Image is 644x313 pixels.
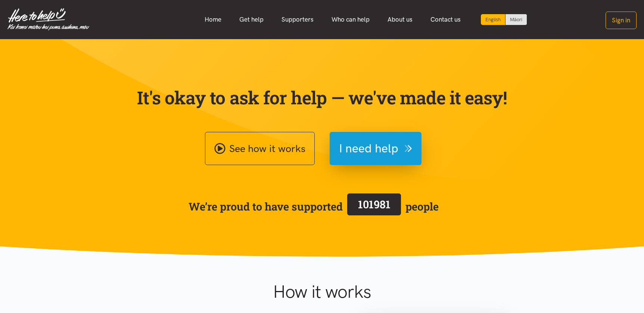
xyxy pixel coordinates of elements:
[189,192,439,221] span: We’re proud to have supported people
[273,12,323,28] a: Supporters
[323,12,379,28] a: Who can help
[505,14,527,25] a: Switch to Te Reo Māori
[421,12,470,28] a: Contact us
[205,132,315,165] a: See how it works
[196,12,230,28] a: Home
[481,14,505,25] div: Current language
[200,281,444,303] h1: How it works
[358,197,391,211] span: 101981
[136,87,509,108] p: It's okay to ask for help — we've made it easy!
[379,12,421,28] a: About us
[7,8,89,31] img: Home
[230,12,273,28] a: Get help
[339,139,398,158] span: I need help
[343,192,405,221] a: 101981
[330,132,421,165] button: I need help
[481,14,527,25] div: Language toggle
[606,12,637,29] button: Sign in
